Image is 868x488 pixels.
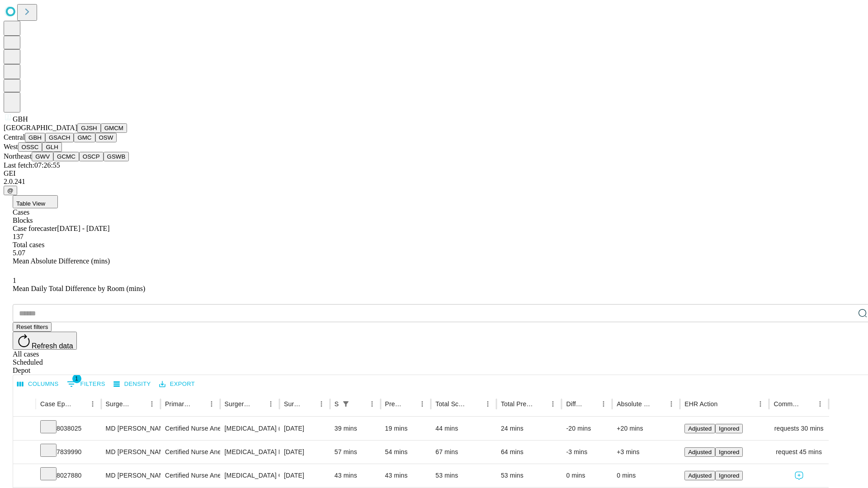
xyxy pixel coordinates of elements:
[684,400,717,408] div: EHR Action
[106,417,156,440] div: MD [PERSON_NAME]
[566,417,608,440] div: -20 mins
[193,398,205,410] button: Sort
[340,398,352,410] button: Show filters
[157,377,197,391] button: Export
[165,441,215,464] div: Certified Nurse Anesthetist
[715,424,743,433] button: Ignored
[57,225,109,232] span: [DATE] - [DATE]
[225,441,275,464] div: [MEDICAL_DATA] FLEXIBLE PROXIMAL DIAGNOSTIC
[4,152,32,160] span: Northeast
[133,398,146,410] button: Sort
[111,377,153,391] button: Density
[665,398,678,410] button: Menu
[814,398,826,410] button: Menu
[335,400,339,408] div: Scheduled In Room Duration
[165,464,215,487] div: Certified Nurse Anesthetist
[302,398,315,410] button: Sort
[385,464,427,487] div: 43 mins
[104,152,129,161] button: GSWB
[617,417,675,440] div: +20 mins
[45,133,74,142] button: GSACH
[566,400,584,408] div: Difference
[106,464,156,487] div: MD [PERSON_NAME]
[315,398,328,410] button: Menu
[13,249,25,257] span: 5.07
[165,400,191,408] div: Primary Service
[146,398,158,410] button: Menu
[284,400,302,408] div: Surgery Date
[16,200,45,207] span: Table View
[53,152,79,161] button: GCMC
[13,257,110,265] span: Mean Absolute Difference (mins)
[501,417,557,440] div: 24 mins
[719,425,739,432] span: Ignored
[13,322,52,332] button: Reset filters
[715,447,743,457] button: Ignored
[18,142,42,152] button: OSSC
[774,417,824,440] div: requests 30 mins
[79,152,104,161] button: OSCP
[416,398,429,410] button: Menu
[385,417,427,440] div: 19 mins
[385,441,427,464] div: 54 mins
[335,417,376,440] div: 39 mins
[335,441,376,464] div: 57 mins
[284,417,325,440] div: [DATE]
[165,417,215,440] div: Certified Nurse Anesthetist
[13,115,28,123] span: GBH
[13,285,145,292] span: Mean Daily Total Difference by Room (mins)
[617,441,675,464] div: +3 mins
[385,400,403,408] div: Predicted In Room Duration
[13,225,57,232] span: Case forecaster
[225,400,251,408] div: Surgery Name
[719,449,739,455] span: Ignored
[435,417,492,440] div: 44 mins
[566,441,608,464] div: -3 mins
[4,178,864,186] div: 2.0.241
[7,187,14,194] span: @
[684,447,715,457] button: Adjusted
[13,233,24,240] span: 137
[18,468,31,484] button: Expand
[42,142,61,152] button: GLH
[32,342,73,350] span: Refresh data
[101,123,127,133] button: GMCM
[106,441,156,464] div: MD [PERSON_NAME]
[225,464,275,487] div: [MEDICAL_DATA] CA SCRN NOT HI RSK
[366,398,378,410] button: Menu
[774,441,824,464] div: request 45 mins
[40,464,97,487] div: 8027880
[617,400,651,408] div: Absolute Difference
[65,377,108,391] button: Show filters
[340,398,352,410] div: 1 active filter
[435,441,492,464] div: 67 mins
[801,398,814,410] button: Sort
[13,277,16,284] span: 1
[40,441,97,464] div: 7839990
[353,398,366,410] button: Sort
[481,398,494,410] button: Menu
[72,374,81,383] span: 1
[106,400,132,408] div: Surgeon Name
[566,464,608,487] div: 0 mins
[617,464,675,487] div: 0 mins
[776,441,822,464] span: request 45 mins
[435,400,468,408] div: Total Scheduled Duration
[16,324,48,330] span: Reset filters
[585,398,597,410] button: Sort
[754,398,767,410] button: Menu
[774,417,824,440] span: requests 30 mins
[534,398,547,410] button: Sort
[688,425,712,432] span: Adjusted
[13,241,44,249] span: Total cases
[4,186,17,195] button: @
[18,445,31,460] button: Expand
[4,133,25,141] span: Central
[13,195,58,208] button: Table View
[252,398,264,410] button: Sort
[719,472,739,479] span: Ignored
[718,398,731,410] button: Sort
[86,398,99,410] button: Menu
[688,449,712,455] span: Adjusted
[284,441,325,464] div: [DATE]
